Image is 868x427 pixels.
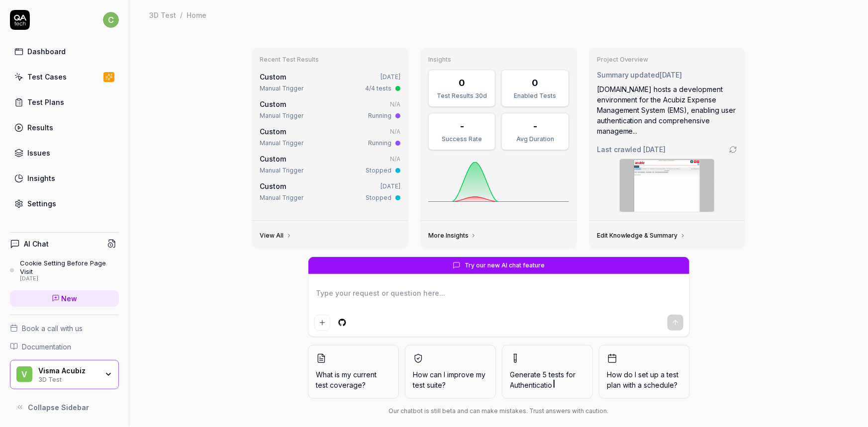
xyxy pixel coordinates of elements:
div: Running [368,111,391,120]
a: View All [260,232,292,240]
div: Success Rate [435,135,489,144]
div: [DOMAIN_NAME] hosts a development environment for the Acubiz Expense Management System (EMS), ena... [597,84,738,136]
a: Go to crawling settings [729,146,737,154]
div: Results [27,122,53,133]
span: Try our new AI chat feature [465,261,545,270]
div: Stopped [366,166,391,175]
a: Test Cases [10,67,119,86]
div: Manual Trigger [260,139,304,148]
time: [DATE] [644,145,666,154]
div: Running [368,139,391,148]
a: Test Plans [10,92,119,112]
a: Dashboard [10,42,119,61]
div: Dashboard [27,46,66,57]
a: More Insights [428,232,477,240]
span: Custom [260,182,287,190]
a: Settings [10,194,119,213]
a: Edit Knowledge & Summary [597,232,686,240]
span: Summary updated [597,71,660,79]
img: Screenshot [620,159,714,212]
span: What is my current test coverage? [316,369,390,390]
div: [DATE] [20,275,119,282]
time: [DATE] [660,71,682,79]
span: Custom [260,127,287,136]
div: Test Cases [27,72,67,82]
span: V [16,366,32,382]
a: New [10,290,119,307]
div: Insights [27,173,55,183]
button: c [103,10,119,30]
button: How can I improve my test suite? [405,345,496,399]
div: Home [187,10,206,20]
div: Enabled Tests [508,91,562,100]
span: Custom [260,100,287,108]
div: Issues [27,148,50,158]
span: Generate 5 tests for [510,369,584,390]
a: Custom[DATE]Manual TriggerStopped [258,179,403,204]
a: Book a call with us [10,323,119,334]
button: VVisma Acubiz3D Test [10,360,119,390]
div: Stopped [366,193,391,202]
a: Insights [10,169,119,188]
time: [DATE] [381,182,400,190]
div: Manual Trigger [260,111,304,120]
span: Custom [260,73,287,81]
span: Documentation [22,342,71,352]
span: N/A [390,100,400,108]
div: 0 [532,76,539,89]
div: Settings [27,198,56,209]
a: CustomN/AManual TriggerStopped [258,152,403,177]
a: Results [10,118,119,137]
a: CustomN/AManual TriggerRunning [258,124,403,150]
span: Collapse Sidebar [28,402,89,413]
a: Cookie Setting Before Page Visit[DATE] [10,259,119,282]
button: Generate 5 tests forAuthenticatio [502,345,593,399]
span: How can I improve my test suite? [413,369,487,390]
span: How do I set up a test plan with a schedule? [607,369,681,390]
div: 4/4 tests [365,84,391,93]
span: Authenticatio [510,381,553,389]
a: Custom[DATE]Manual Trigger4/4 tests [258,70,403,95]
div: / [180,10,183,20]
div: Test Results 30d [435,91,489,100]
div: - [460,119,464,133]
span: New [62,293,78,304]
a: Documentation [10,342,119,352]
a: CustomN/AManual TriggerRunning [258,97,403,122]
div: Manual Trigger [260,84,304,93]
span: Custom [260,155,287,163]
div: - [533,119,537,133]
div: Test Plans [27,97,64,107]
a: Issues [10,143,119,163]
div: Manual Trigger [260,166,304,175]
div: Our chatbot is still beta and can make mistakes. Trust answers with caution. [308,407,690,416]
button: What is my current test coverage? [308,345,399,399]
div: 3D Test [38,375,98,383]
div: 3D Test [149,10,176,20]
h4: AI Chat [24,239,49,249]
button: How do I set up a test plan with a schedule? [599,345,690,399]
span: Last crawled [597,144,666,155]
time: [DATE] [381,73,400,81]
div: Avg Duration [508,135,562,144]
h3: Project Overview [597,56,738,64]
h3: Insights [428,56,569,64]
span: Book a call with us [22,323,83,334]
div: Visma Acubiz [38,366,98,375]
button: Collapse Sidebar [10,397,119,417]
span: N/A [390,128,400,135]
span: N/A [390,155,400,163]
div: Manual Trigger [260,193,304,202]
span: c [103,12,119,28]
div: 0 [459,76,465,89]
h3: Recent Test Results [260,56,401,64]
button: Add attachment [314,315,330,331]
div: Cookie Setting Before Page Visit [20,259,119,275]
